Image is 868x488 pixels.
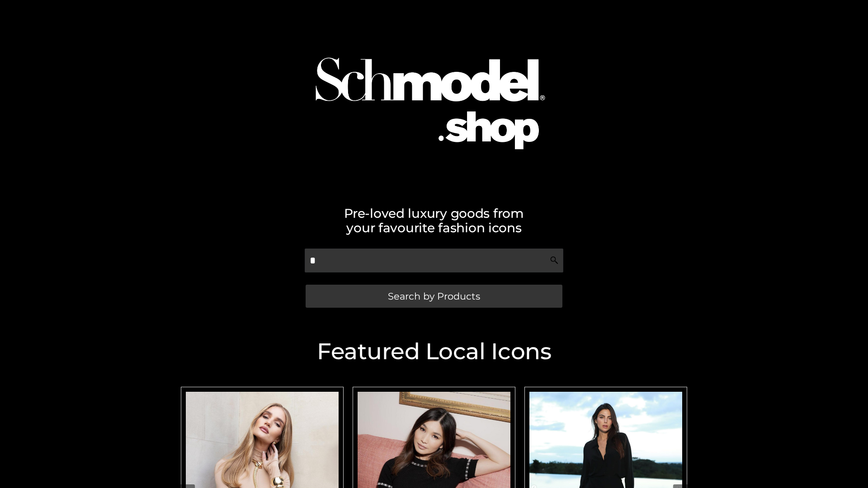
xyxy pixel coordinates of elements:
span: Search by Products [388,291,480,301]
h2: Pre-loved luxury goods from your favourite fashion icons [176,206,692,235]
h2: Featured Local Icons​ [176,340,692,363]
a: Search by Products [306,285,562,308]
img: Search Icon [550,256,559,265]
